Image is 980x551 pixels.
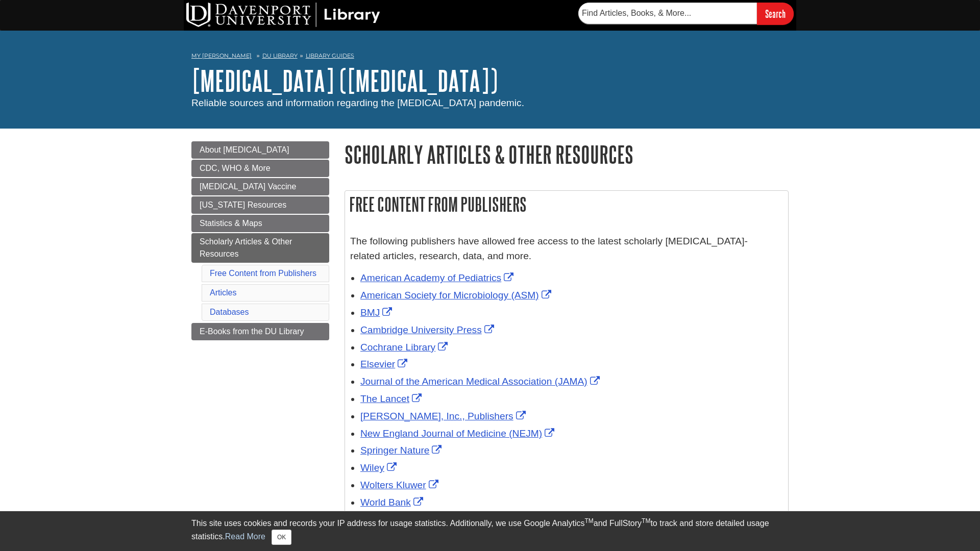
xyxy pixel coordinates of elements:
[191,215,329,232] a: Statistics & Maps
[191,52,252,60] a: My [PERSON_NAME]
[272,530,291,545] button: Close
[191,160,329,177] a: CDC, WHO & More
[360,428,557,439] a: Link opens in new window
[345,141,789,167] h1: Scholarly Articles & Other Resources
[360,359,410,369] a: Link opens in new window
[360,290,554,300] a: Link opens in new window
[642,517,650,524] sup: TM
[360,497,426,508] a: Link opens in new window
[200,164,271,172] span: CDC, WHO & More
[578,3,757,24] input: Find Articles, Books, & More...
[200,237,292,258] span: Scholarly Articles & Other Resources
[360,376,602,387] a: Link opens in new window
[191,49,789,65] nav: breadcrumb
[262,52,298,59] a: DU Library
[757,3,794,24] input: Search
[200,201,286,209] span: [US_STATE] Resources
[210,288,236,297] a: Articles
[191,517,789,545] div: This site uses cookies and records your IP address for usage statistics. Additionally, we use Goo...
[360,445,444,456] a: Link opens in new window
[200,145,289,154] span: About [MEDICAL_DATA]
[191,196,329,214] a: [US_STATE] Resources
[200,182,296,191] span: [MEDICAL_DATA] Vaccine
[360,393,424,404] a: Link opens in new window
[360,324,497,335] a: Link opens in new window
[360,342,450,353] a: Link opens in new window
[584,517,593,524] sup: TM
[191,141,329,159] a: About [MEDICAL_DATA]
[225,532,265,541] a: Read More
[360,307,395,318] a: Link opens in new window
[210,269,316,278] a: Free Content from Publishers
[200,327,304,336] span: E-Books from the DU Library
[191,141,329,340] div: Guide Page Menu
[360,411,528,421] a: Link opens in new window
[191,323,329,340] a: E-Books from the DU Library
[345,191,788,218] h2: Free Content from Publishers
[191,178,329,195] a: [MEDICAL_DATA] Vaccine
[360,480,441,490] a: Link opens in new window
[186,3,380,27] img: DU Library
[191,97,524,108] span: Reliable sources and information regarding the [MEDICAL_DATA] pandemic.
[360,462,399,473] a: Link opens in new window
[350,234,783,264] p: The following publishers have allowed free access to the latest scholarly [MEDICAL_DATA]-related ...
[191,65,498,96] a: [MEDICAL_DATA] ([MEDICAL_DATA])
[306,52,354,59] a: Library Guides
[200,219,262,228] span: Statistics & Maps
[360,272,516,283] a: Link opens in new window
[191,233,329,263] a: Scholarly Articles & Other Resources
[210,308,249,316] a: Databases
[578,3,794,24] form: Searches DU Library's articles, books, and more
